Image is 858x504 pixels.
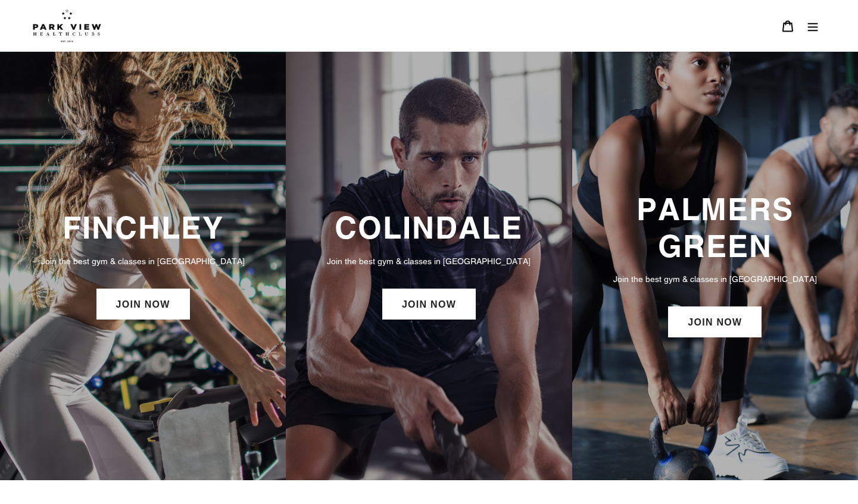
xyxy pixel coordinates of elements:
h3: FINCHLEY [12,209,274,246]
button: Menu [800,13,825,39]
a: JOIN NOW: Finchley Membership [96,289,190,320]
h3: PALMERS GREEN [584,191,846,264]
a: JOIN NOW: Palmers Green Membership [668,306,762,337]
a: JOIN NOW: Colindale Membership [382,289,476,320]
img: Park view health clubs is a gym near you. [33,9,101,42]
p: Join the best gym & classes in [GEOGRAPHIC_DATA] [584,273,846,286]
p: Join the best gym & classes in [GEOGRAPHIC_DATA] [298,255,560,268]
h3: COLINDALE [298,209,560,246]
p: Join the best gym & classes in [GEOGRAPHIC_DATA] [12,255,274,268]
